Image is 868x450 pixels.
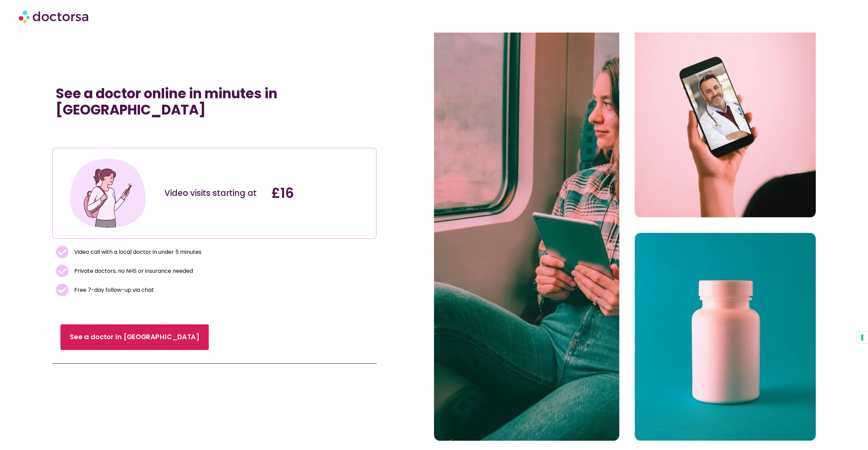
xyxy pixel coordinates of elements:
[70,332,199,342] span: See a doctor in [GEOGRAPHIC_DATA]
[56,85,373,118] h1: See a doctor online in minutes in [GEOGRAPHIC_DATA]
[164,188,264,199] div: Video visits starting at
[56,133,373,141] iframe: Customer reviews powered by Trustpilot
[271,185,371,201] h4: £16
[73,266,193,276] span: Private doctors, no NHS or insurance needed
[73,247,201,257] span: Video call with a local doctor in under 5 minutes
[68,154,148,233] img: Illustration depicting a young woman in a casual outfit, engaged with her smartphone. She has a p...
[73,285,154,295] span: Free 7-day follow-up via chat
[60,324,209,350] a: See a doctor in [GEOGRAPHIC_DATA]
[856,332,868,343] button: Your consent preferences for tracking technologies
[56,125,157,133] iframe: Customer reviews powered by Trustpilot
